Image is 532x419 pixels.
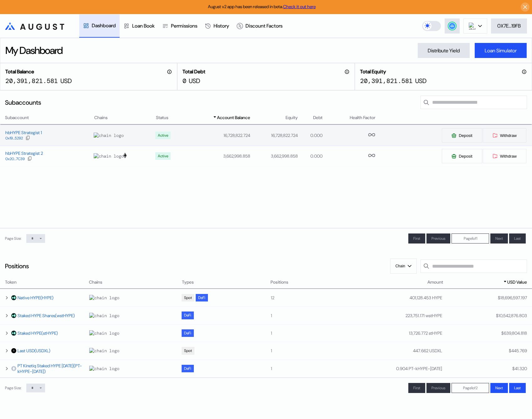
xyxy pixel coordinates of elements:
[156,114,168,121] span: Status
[496,313,527,318] div: $ 10,542,876.803
[184,313,191,317] div: DeFi
[120,14,158,38] a: Loan Book
[5,236,21,241] div: Page Size:
[298,146,323,166] td: 0.000
[18,363,82,374] a: PT Kinetiq Staked HYPE [DATE](PT-kHYPE-[DATE])
[198,296,205,300] div: DeFi
[18,348,50,354] a: Last USD(USDXL)
[89,279,102,285] span: Chains
[89,313,119,318] img: chain logo
[89,330,119,336] img: chain logo
[89,295,119,301] img: chain logo
[298,125,323,146] td: 0.000
[189,77,200,85] div: USD
[410,295,442,301] div: 401,128.453 HYPE
[490,233,508,244] button: Next
[405,313,442,318] div: 223,751.171 wstHYPE
[251,146,298,166] td: 3,662,998.858
[5,262,29,270] div: Positions
[18,295,54,301] a: Native HYPE(HYPE)
[185,146,251,166] td: 3,662,998.858
[18,330,58,336] a: Staked HYPE(stHYPE)
[271,366,352,371] div: 1
[418,43,470,58] button: Distribute Yield
[413,385,420,390] span: First
[431,385,445,390] span: Previous
[463,18,487,34] button: chain logo
[94,133,124,138] img: chain logo
[182,279,194,285] span: Types
[408,233,425,244] button: First
[132,23,155,29] div: Loan Book
[217,114,250,121] span: Account Balance
[11,313,16,318] img: hyperliquid.png
[509,348,527,354] div: $ 445.769
[184,331,191,335] div: DeFi
[469,23,476,29] img: chain logo
[11,348,16,353] img: usdxl.jpg
[271,330,352,336] div: 1
[18,313,75,318] a: Staked HYPE Shares(wstHYPE)
[283,4,316,9] a: Check it out here
[11,295,16,300] img: hyperliquid.jpg
[94,153,124,159] img: chain logo
[271,313,352,318] div: 1
[509,383,526,393] button: Last
[514,385,521,390] span: Last
[5,279,17,285] span: Token
[5,44,62,57] div: My Dashboard
[485,47,517,54] div: Loan Simulator
[208,4,316,9] span: August v2 app has been released in beta.
[60,77,72,85] div: USD
[92,22,116,29] div: Dashboard
[360,68,386,75] h2: Total Equity
[184,296,192,300] div: Spot
[350,114,375,121] span: Health Factor
[286,114,298,121] span: Equity
[251,125,298,146] td: 16,728,822.724
[491,18,527,34] button: 0X7E...19FB
[158,14,201,38] a: Permissions
[507,279,527,285] span: USD Value
[201,14,233,38] a: History
[214,23,229,29] div: History
[409,330,442,336] div: 13,726.772 stHYPE
[442,128,482,143] button: Deposit
[5,114,29,121] span: Subaccount
[431,236,445,241] span: Previous
[413,236,420,241] span: First
[415,77,426,85] div: USD
[171,23,197,29] div: Permissions
[500,133,517,138] span: Withdraw
[395,264,405,268] span: Chain
[396,366,442,371] div: 0.904 PT-kHYPE-[DATE]
[360,77,413,85] div: 20,391,821.581
[475,43,527,58] button: Loan Simulator
[5,98,41,107] div: Subaccounts
[5,68,34,75] h2: Total Balance
[158,133,168,138] div: Active
[495,385,503,390] span: Next
[184,366,191,371] div: DeFi
[498,295,527,301] div: $ 18,696,597.197
[497,23,521,29] div: 0X7E...19FB
[483,149,527,164] button: Withdraw
[11,366,16,371] img: empty-token.png
[459,154,472,159] span: Deposit
[158,154,168,158] div: Active
[428,47,460,54] div: Distribute Yield
[313,114,323,121] span: Debt
[79,14,120,38] a: Dashboard
[514,236,521,241] span: Last
[5,150,43,156] div: hbHYPE Strategist 2
[271,348,352,354] div: 1
[390,259,417,274] button: Chain
[501,330,527,336] div: $ 639,804.818
[271,295,352,301] div: 12
[185,125,251,146] td: 16,728,822.724
[5,77,58,85] div: 20,391,821.581
[509,233,526,244] button: Last
[500,154,517,159] span: Withdraw
[426,233,450,244] button: Previous
[495,236,503,241] span: Next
